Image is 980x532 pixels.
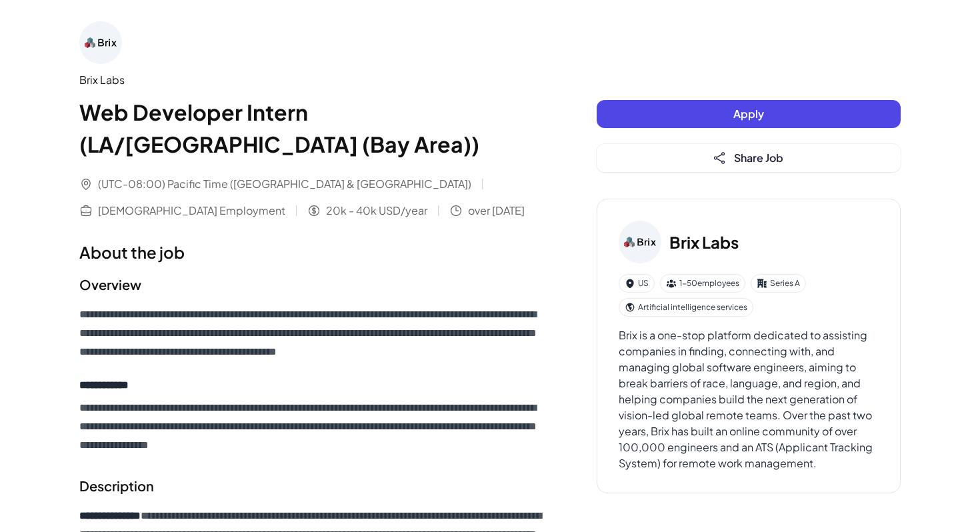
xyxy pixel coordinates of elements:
[619,327,879,471] div: Brix is a one-stop platform dedicated to assisting companies in finding, connecting with, and man...
[660,274,745,293] div: 1-50 employees
[79,476,543,496] h2: Description
[597,144,901,172] button: Share Job
[734,151,783,165] span: Share Job
[79,240,543,264] h1: About the job
[597,100,901,128] button: Apply
[79,72,543,88] div: Brix Labs
[79,21,122,64] img: Br
[468,203,525,219] span: over [DATE]
[98,203,285,219] span: [DEMOGRAPHIC_DATA] Employment
[619,221,661,263] img: Br
[326,203,427,219] span: 20k - 40k USD/year
[619,274,655,293] div: US
[79,96,543,160] h1: Web Developer Intern (LA/[GEOGRAPHIC_DATA] (Bay Area))
[79,275,543,295] h2: Overview
[733,107,764,121] span: Apply
[669,230,739,254] h3: Brix Labs
[751,274,806,293] div: Series A
[98,176,471,192] span: (UTC-08:00) Pacific Time ([GEOGRAPHIC_DATA] & [GEOGRAPHIC_DATA])
[619,298,753,317] div: Artificial intelligence services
